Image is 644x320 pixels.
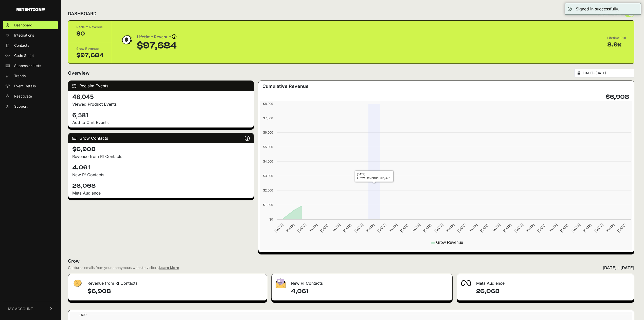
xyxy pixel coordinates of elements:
text: [DATE] [308,223,318,233]
img: dollar-coin-05c43ed7efb7bc0c12610022525b4bbbb207c7efeef5aecc26f025e68dcafac9.png [120,34,133,46]
text: $8,000 [263,102,273,106]
div: Meta Audience [72,190,250,196]
text: [DATE] [594,223,604,233]
a: Event Details [3,82,58,90]
text: $0 [270,217,273,221]
h4: 4,061 [291,287,448,295]
text: [DATE] [525,223,535,233]
h3: Cumulative Revenue [262,83,309,90]
text: [DATE] [343,223,352,233]
text: $5,000 [263,145,273,149]
div: Grow Contacts [68,133,254,143]
a: Code Script [3,52,58,60]
div: Reclaim Revenue [76,25,104,30]
img: fa-meta-2f981b61bb99beabf952f7030308934f19ce035c18b003e963880cc3fabeebb7.png [461,280,471,286]
h2: DASHBOARD [68,10,97,17]
text: [DATE] [320,223,330,233]
span: Reactivate [14,94,32,99]
a: Support [3,102,58,110]
div: 8.9x [607,41,626,49]
a: Reactivate [3,92,58,100]
text: [DATE] [571,223,581,233]
span: Support [14,104,28,109]
h4: 6,581 [72,111,250,119]
div: Signed in successfully. [576,6,619,12]
h2: Grow [68,258,634,265]
text: [DATE] [400,223,409,233]
text: [DATE] [422,223,432,233]
h4: $6,908 [87,287,263,295]
div: Captures emails from your anonymous website visitors. [68,265,179,270]
text: [DATE] [365,223,375,233]
text: [DATE] [388,223,398,233]
text: [DATE] [411,223,421,233]
h4: 4,061 [72,164,250,172]
text: [DATE] [457,223,467,233]
text: [DATE] [605,223,615,233]
text: [DATE] [377,223,387,233]
a: Learn More [159,265,179,270]
div: $97,684 [137,41,177,51]
h4: $6,908 [72,145,250,153]
span: Supression Lists [14,63,41,68]
a: Integrations [3,31,58,39]
p: Add to Cart Events [72,119,250,125]
text: [DATE] [503,223,512,233]
text: [DATE] [548,223,558,233]
div: Lifetime Revenue [137,34,177,41]
a: Trends [3,72,58,80]
text: [DATE] [297,223,307,233]
text: [DATE] [582,223,592,233]
p: Revenue from R! Contacts [72,153,250,159]
text: [DATE] [445,223,455,233]
div: Lifetime ROI [607,36,626,41]
div: Grow Revenue [76,46,104,51]
text: [DATE] [617,223,627,233]
img: Retention.com [16,8,45,11]
text: [DATE] [480,223,490,233]
text: $6,000 [263,131,273,134]
div: [DATE] - [DATE] [603,265,634,271]
h2: Overview [68,70,90,77]
img: fa-envelope-19ae18322b30453b285274b1b8af3d052b27d846a4fbe8435d1a52b978f639a2.png [276,278,286,288]
p: Viewed Product Events [72,101,250,107]
div: $97,684 [76,51,104,59]
a: MY ACCOUNT [3,301,58,316]
text: $4,000 [263,159,273,163]
text: 1500 [79,313,86,317]
span: Code Script [14,53,34,58]
text: [DATE] [560,223,569,233]
h4: 26,068 [476,287,630,295]
h4: 48,045 [72,93,250,101]
text: $1,000 [263,203,273,207]
text: [DATE] [468,223,478,233]
span: Dashboard [14,23,32,28]
text: [DATE] [354,223,364,233]
text: [DATE] [331,223,341,233]
text: $3,000 [263,174,273,178]
text: $2,000 [263,188,273,192]
p: New R! Contacts [72,172,250,178]
a: Supression Lists [3,62,58,70]
text: Grow Revenue [436,240,463,245]
text: $7,000 [263,116,273,120]
img: fa-dollar-13500eef13a19c4ab2b9ed9ad552e47b0d9fc28b02b83b90ba0e00f96d6372e9.png [72,278,82,288]
a: Dashboard [3,21,58,29]
span: MY ACCOUNT [8,306,33,311]
span: Contacts [14,43,29,48]
text: [DATE] [537,223,547,233]
div: New R! Contacts [272,274,452,289]
h4: $6,908 [606,93,629,101]
text: [DATE] [285,223,295,233]
span: Trends [14,73,26,78]
text: [DATE] [514,223,524,233]
text: [DATE] [491,223,501,233]
span: Event Details [14,84,36,89]
text: [DATE] [434,223,444,233]
div: $0 [76,30,104,38]
div: Meta Audience [457,274,634,289]
div: Reclaim Events [68,81,254,91]
text: [DATE] [274,223,284,233]
span: Integrations [14,33,34,38]
h4: 26,068 [72,182,250,190]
